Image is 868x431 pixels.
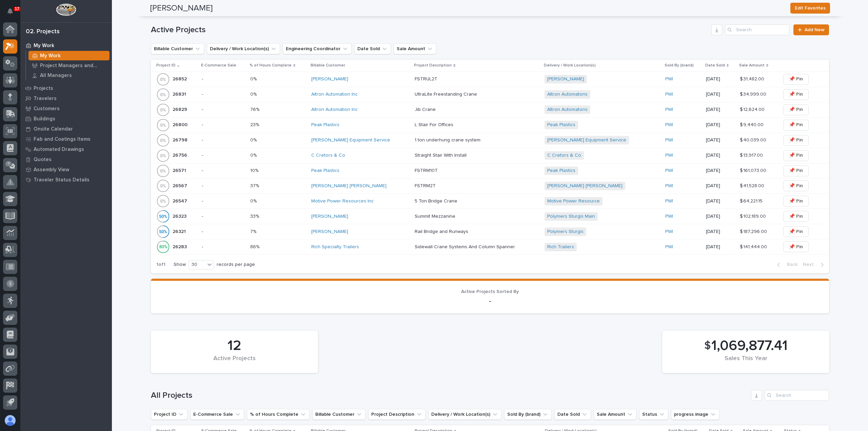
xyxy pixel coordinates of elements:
p: Project Managers and Engineers [40,63,107,69]
a: Polymers Sturgis Main [547,214,595,219]
a: PWI [665,229,673,235]
span: 📌 Pin [789,105,803,114]
button: % of Hours Complete [247,409,310,420]
p: % of Hours Complete [250,62,292,69]
p: $ 161,073.00 [740,166,768,174]
p: 1 ton underhung crane system [415,136,482,143]
p: Straight Stair With Install [415,151,468,158]
p: Project Description [414,62,452,69]
p: Travelers [34,96,57,102]
span: 1,069,877.41 [711,337,788,354]
p: [DATE] [706,229,734,235]
p: Jib Crane [415,105,437,113]
p: 76% [250,105,261,113]
a: Altron Automation Inc [311,107,358,113]
p: Summit Mezzanine [415,212,457,219]
p: Buildings [34,116,55,122]
span: Back [783,261,797,268]
a: PWI [665,76,673,82]
a: All Managers [26,71,112,80]
a: Add New [793,24,829,35]
p: FSTRM2T [415,182,437,189]
span: Add New [805,27,825,32]
p: L Stair For Offices [415,121,455,128]
p: $ 34,999.00 [740,90,768,97]
tr: 2679826798 -0%0% [PERSON_NAME] Equipment Service 1 ton underhung crane system1 ton underhung cran... [151,133,829,148]
a: PWI [665,122,673,128]
a: [PERSON_NAME] [311,229,348,235]
div: Notifications17 [8,8,17,19]
p: Sale Amount [739,62,765,69]
p: $ 9,440.00 [740,121,765,128]
a: Travelers [20,93,112,103]
img: Workspace Logo [56,3,76,16]
p: 26800 [173,121,189,128]
div: Search [725,24,789,35]
p: All Managers [40,73,72,79]
p: - [202,229,244,235]
button: 📌 Pin [783,211,809,222]
a: Rich Trailers [547,244,574,250]
p: records per page [217,262,255,268]
a: PWI [665,244,673,250]
button: Sale Amount [394,43,436,54]
div: Active Projects [162,355,307,369]
input: Search [765,390,829,401]
a: My Work [26,51,112,60]
span: 📌 Pin [789,151,803,159]
a: Buildings [20,114,112,124]
a: C Cretors & Co [311,153,345,158]
p: - [202,137,244,143]
p: Customers [34,106,60,112]
a: Peak Plastics [547,168,575,174]
p: 1 of 1 [151,256,171,273]
a: PWI [665,198,673,204]
p: [DATE] [706,183,734,189]
button: progress image [671,409,719,420]
p: Onsite Calendar [34,126,73,132]
div: Sales This Year [674,355,818,369]
button: E-Commerce Sale [190,409,244,420]
h1: Active Projects [151,25,709,35]
p: - [202,214,244,219]
p: - [202,244,244,250]
button: Engineering Coordinator [283,43,352,54]
span: 📌 Pin [789,182,803,190]
p: 26547 [173,197,189,204]
p: 0% [250,75,258,82]
p: [DATE] [706,107,734,113]
p: 5 Ton Bridge Crane [415,197,459,204]
p: My Work [34,43,54,49]
p: Project ID [156,62,176,69]
p: Traveler Status Details [34,177,90,183]
tr: 2654726547 -0%0% Motive Power Resources Inc 5 Ton Bridge Crane5 Ton Bridge Crane Motive Power Res... [151,194,829,209]
a: Motive Power Resource [547,198,600,204]
a: PWI [665,92,673,97]
p: 26283 [173,243,188,250]
p: 33% [250,212,260,219]
a: PWI [665,168,673,174]
a: [PERSON_NAME] [311,76,348,82]
button: Edit Favorites [790,3,830,14]
span: 📌 Pin [789,243,803,251]
a: Fab and Coatings Items [20,134,112,144]
span: Edit Favorites [795,4,826,12]
p: 0% [250,151,258,158]
p: 86% [250,243,261,250]
p: [DATE] [706,214,734,219]
button: 📌 Pin [783,104,809,115]
tr: 2657126571 -10%10% Peak Plastics FSTRM10TFSTRM10T Peak Plastics PWI [DATE]$ 161,073.00$ 161,073.0... [151,163,829,178]
p: - [202,92,244,97]
button: 📌 Pin [783,180,809,191]
p: $ 64,221.15 [740,197,764,204]
p: - [202,153,244,158]
a: [PERSON_NAME] Equipment Service [311,137,390,143]
tr: 2675626756 -0%0% C Cretors & Co Straight Stair With InstallStraight Stair With Install C Cretors ... [151,148,829,163]
a: Altron Automation Inc [311,92,358,97]
button: Project Description [368,409,426,420]
p: - [202,183,244,189]
p: Sold By (brand) [665,62,694,69]
button: Next [800,261,829,268]
a: Assembly View [20,164,112,175]
div: 02. Projects [26,28,60,36]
